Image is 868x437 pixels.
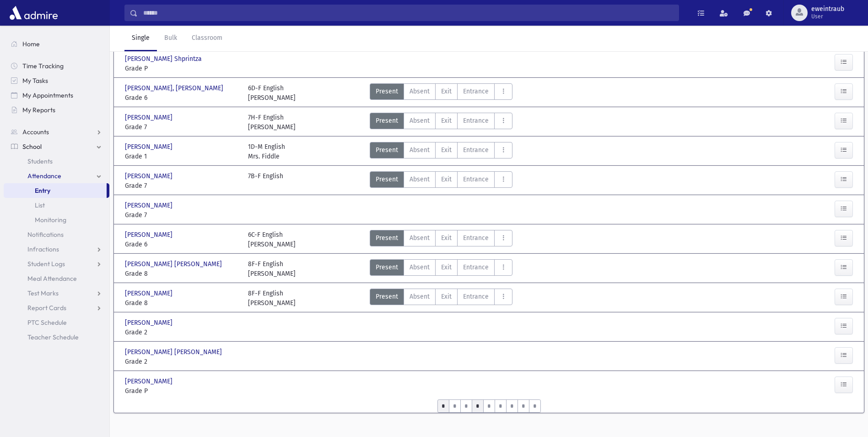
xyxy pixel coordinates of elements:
div: AttTypes [370,230,512,249]
span: Students [27,157,53,165]
span: Entrance [463,145,489,155]
div: AttTypes [370,113,512,132]
span: Time Tracking [22,62,64,70]
span: [PERSON_NAME] [125,142,174,152]
span: School [22,142,42,151]
a: Classroom [184,26,230,51]
span: Grade 8 [125,269,239,279]
span: Entrance [463,87,489,96]
span: [PERSON_NAME] [PERSON_NAME] [125,347,224,357]
div: 7B-F English [248,171,283,191]
span: PTC Schedule [27,318,67,327]
span: Entrance [463,116,489,126]
span: Absent [410,292,430,301]
a: Home [4,37,109,51]
span: Entrance [463,233,489,243]
div: AttTypes [370,171,512,191]
a: Infractions [4,242,109,257]
span: Exit [441,87,452,96]
span: User [811,13,844,20]
span: Present [376,87,398,96]
span: Absent [410,87,430,96]
span: [PERSON_NAME] [125,289,174,298]
span: Infractions [27,245,59,253]
span: Absent [410,116,430,126]
span: Notifications [27,230,64,239]
a: My Reports [4,103,109,117]
span: Grade 1 [125,152,239,161]
span: Present [376,116,398,126]
span: Absent [410,233,430,243]
div: AttTypes [370,259,512,279]
span: Present [376,145,398,155]
span: Accounts [22,128,49,136]
a: Bulk [157,26,184,51]
span: Test Marks [27,289,59,297]
span: [PERSON_NAME] [125,377,174,386]
a: My Appointments [4,88,109,103]
div: AttTypes [370,289,512,308]
span: Exit [441,292,452,301]
span: Exit [441,145,452,155]
input: Search [138,5,679,21]
span: Exit [441,116,452,126]
span: Grade 6 [125,240,239,249]
span: Grade 2 [125,328,239,337]
a: PTC Schedule [4,315,109,330]
a: Test Marks [4,286,109,300]
span: Attendance [27,172,61,180]
span: Present [376,233,398,243]
div: 6C-F English [PERSON_NAME] [248,230,296,249]
span: Entrance [463,262,489,272]
a: Teacher Schedule [4,330,109,344]
a: Student Logs [4,257,109,271]
span: Grade P [125,386,239,396]
span: [PERSON_NAME] [125,230,174,240]
span: List [35,201,45,209]
span: Entrance [463,175,489,184]
div: 7H-F English [PERSON_NAME] [248,113,296,132]
a: Attendance [4,169,109,183]
span: Exit [441,233,452,243]
span: My Reports [22,106,55,114]
span: Absent [410,145,430,155]
div: AttTypes [370,83,512,103]
img: AdmirePro [7,4,60,22]
span: [PERSON_NAME] [PERSON_NAME] [125,259,224,269]
div: 6D-F English [PERSON_NAME] [248,83,296,103]
a: Accounts [4,125,109,139]
span: Absent [410,262,430,272]
a: My Tasks [4,73,109,88]
div: AttTypes [370,142,512,161]
div: 1D-M English Mrs. Fiddle [248,142,285,161]
span: [PERSON_NAME] Shprintza [125,54,204,64]
span: Exit [441,175,452,184]
span: Monitoring [35,216,66,224]
span: Teacher Schedule [27,333,79,341]
span: Absent [410,175,430,184]
span: Entry [35,186,50,195]
a: Notifications [4,227,109,242]
span: Grade 7 [125,210,239,220]
span: [PERSON_NAME], [PERSON_NAME] [125,83,225,93]
div: 8F-F English [PERSON_NAME] [248,259,296,279]
a: Meal Attendance [4,271,109,286]
span: [PERSON_NAME] [125,171,174,181]
span: [PERSON_NAME] [125,318,174,328]
span: Meal Attendance [27,274,77,283]
a: Monitoring [4,213,109,227]
div: 8F-F English [PERSON_NAME] [248,289,296,308]
span: My Appointments [22,91,73,99]
span: Present [376,292,398,301]
span: Grade 6 [125,93,239,103]
a: Entry [4,183,107,198]
a: Time Tracking [4,59,109,73]
span: [PERSON_NAME] [125,113,174,122]
span: Home [22,40,40,48]
span: Entrance [463,292,489,301]
span: Present [376,262,398,272]
span: Grade P [125,64,239,73]
span: eweintraub [811,5,844,13]
a: Single [124,26,157,51]
span: Exit [441,262,452,272]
